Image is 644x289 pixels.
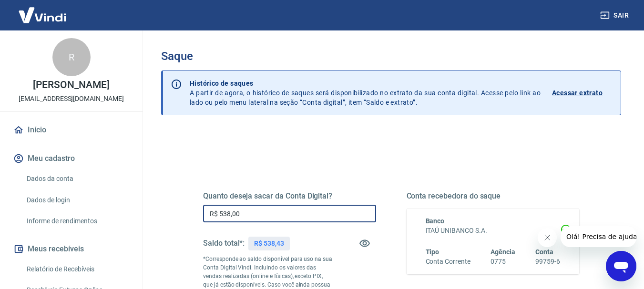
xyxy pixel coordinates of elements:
[6,7,80,14] span: Olá! Precisa de ajuda?
[203,191,376,201] h5: Quanto deseja sacar da Conta Digital?
[23,190,131,210] a: Dados de login
[426,257,470,267] h6: Conta Corrente
[598,7,633,24] button: Sair
[491,248,515,256] span: Agência
[11,239,131,259] button: Meus recebíveis
[190,79,541,88] p: Histórico de saques
[606,251,636,281] iframe: Botão para abrir a janela de mensagens
[552,79,613,107] a: Acessar extrato
[254,239,284,249] p: R$ 538,43
[33,80,109,90] p: [PERSON_NAME]
[23,259,131,279] a: Relatório de Recebíveis
[426,226,561,236] h6: ITAÚ UNIBANCO S.A.
[407,191,580,201] h5: Conta recebedora do saque
[561,226,636,247] iframe: Mensagem da empresa
[23,169,131,189] a: Dados da conta
[161,50,621,63] h3: Saque
[190,79,541,107] p: A partir de agora, o histórico de saques será disponibilizado no extrato da sua conta digital. Ac...
[19,94,124,104] p: [EMAIL_ADDRESS][DOMAIN_NAME]
[11,148,131,169] button: Meu cadastro
[552,88,603,98] p: Acessar extrato
[538,228,557,247] iframe: Fechar mensagem
[23,211,131,231] a: Informe de rendimentos
[426,217,445,225] span: Banco
[203,239,245,248] h5: Saldo total*:
[535,248,553,256] span: Conta
[11,120,131,140] a: Início
[52,38,91,76] div: R
[426,248,440,256] span: Tipo
[11,0,73,30] img: Vindi
[535,257,560,267] h6: 99759-6
[491,257,515,267] h6: 0775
